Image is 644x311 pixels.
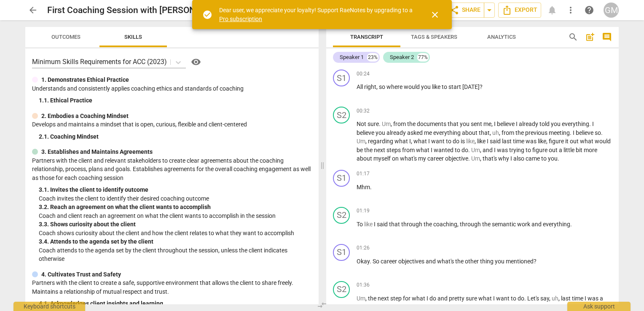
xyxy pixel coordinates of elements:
[588,295,600,302] span: was
[480,258,495,265] span: thing
[445,3,484,18] button: Share
[386,83,404,90] span: where
[468,155,471,162] span: .
[189,55,203,69] button: Help
[370,184,372,190] span: .
[373,258,381,265] span: So
[333,170,350,187] div: Change speaker
[378,295,390,302] span: next
[462,303,474,310] span: next
[491,121,494,127] span: ,
[41,147,153,156] p: 3. Establishes and Maintains Agreements
[466,138,475,145] span: Filler word
[580,138,595,145] span: what
[357,155,373,162] span: about
[390,295,403,302] span: step
[494,121,497,127] span: I
[452,303,462,310] span: the
[549,129,570,136] span: meeting
[411,34,457,40] span: Tags & Speakers
[374,147,386,153] span: next
[13,302,85,311] div: Keyboard shortcuts
[478,295,493,302] span: what
[333,281,350,298] div: Change speaker
[546,138,549,145] span: ,
[513,138,526,145] span: time
[392,155,400,162] span: on
[412,303,420,310] span: on
[541,155,548,162] span: to
[39,299,312,308] div: 4. 1. Acknowledges client insights and learning
[532,147,549,153] span: figure
[41,270,121,279] p: 4. Cultivates Trust and Safety
[437,295,449,302] span: and
[449,5,459,15] span: share
[498,155,510,162] span: why
[407,121,417,127] span: the
[448,83,462,90] span: start
[377,221,389,228] span: said
[483,155,498,162] span: that's
[482,221,492,228] span: the
[494,147,497,153] span: I
[39,194,312,203] p: Coach invites the client to identify their desired coaching outcome
[589,121,592,127] span: .
[604,3,619,18] button: GM
[462,129,479,136] span: about
[39,96,312,105] div: 1. 1. Ethical Practice
[455,147,462,153] span: to
[457,221,460,228] span: ,
[333,244,350,261] div: Change speaker
[602,32,612,42] span: comment
[32,120,312,129] p: Develops and maintains a mindset that is open, curious, flexible and client-centered
[529,303,536,310] span: or
[350,34,383,40] span: Transcript
[417,121,448,127] span: documents
[357,258,370,265] span: Okay
[568,32,578,42] span: search
[333,207,350,224] div: Change speaker
[367,53,378,62] div: 23%
[592,121,594,127] span: I
[357,129,376,136] span: believe
[47,5,259,16] h2: First Coaching Session with [PERSON_NAME] 090325
[595,129,601,136] span: so
[368,121,379,127] span: sure
[382,121,391,127] span: Filler word
[519,121,539,127] span: already
[437,258,455,265] span: what's
[536,303,551,310] span: what
[549,138,565,145] span: figure
[379,83,386,90] span: so
[462,83,480,90] span: [DATE]
[425,5,445,25] button: Close
[483,147,494,153] span: and
[369,303,377,310] span: bit
[389,221,401,228] span: that
[368,138,394,145] span: regarding
[576,129,595,136] span: believe
[474,303,487,310] span: step
[340,53,364,62] div: Speaker 1
[527,295,540,302] span: Let's
[365,295,368,302] span: ,
[386,147,402,153] span: steps
[402,147,416,153] span: from
[497,121,516,127] span: believe
[364,221,374,228] span: Filler word
[524,295,527,302] span: .
[561,295,572,302] span: last
[460,221,482,228] span: through
[357,170,370,177] span: 01:17
[512,303,529,310] span: career
[448,121,460,127] span: that
[466,295,478,302] span: sure
[357,221,364,228] span: To
[357,138,365,145] span: Filler word
[461,138,466,145] span: is
[32,84,312,93] p: Understands and consistently applies coaching ethics and standards of coaching
[435,303,452,310] span: would
[570,138,580,145] span: out
[424,129,433,136] span: me
[390,53,414,62] div: Speaker 2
